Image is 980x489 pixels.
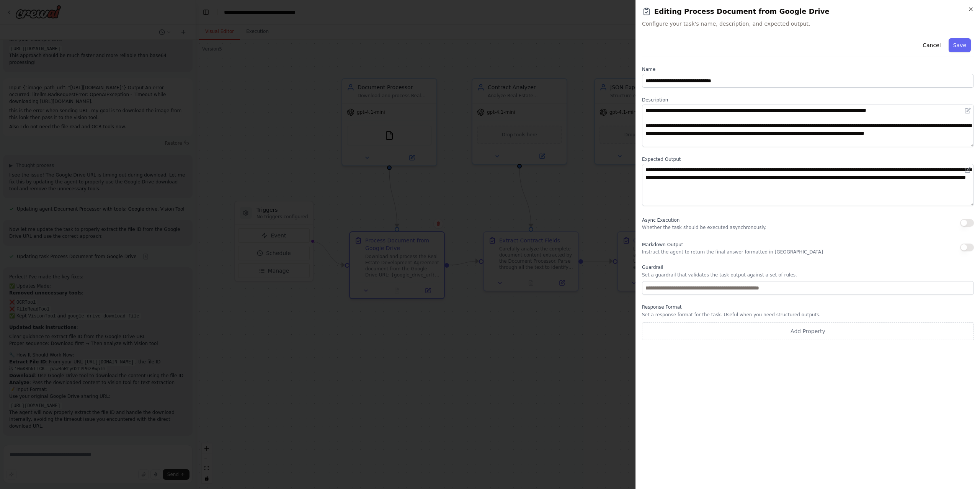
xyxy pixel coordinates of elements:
button: Open in editor [963,165,972,175]
span: Configure your task's name, description, and expected output. [642,20,974,28]
p: Instruct the agent to return the final answer formatted in [GEOGRAPHIC_DATA] [642,249,823,255]
h2: Editing Process Document from Google Drive [642,6,974,17]
button: Open in editor [963,106,972,115]
button: Cancel [918,38,945,52]
label: Expected Output [642,156,974,162]
p: Set a guardrail that validates the task output against a set of rules. [642,272,974,278]
label: Guardrail [642,264,974,270]
label: Response Format [642,304,974,310]
p: Set a response format for the task. Useful when you need structured outputs. [642,312,974,318]
span: Markdown Output [642,242,683,247]
label: Description [642,97,974,103]
p: Whether the task should be executed asynchronously. [642,224,766,231]
span: Async Execution [642,218,679,223]
label: Name [642,66,974,72]
button: Save [949,38,971,52]
button: Add Property [642,322,974,340]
